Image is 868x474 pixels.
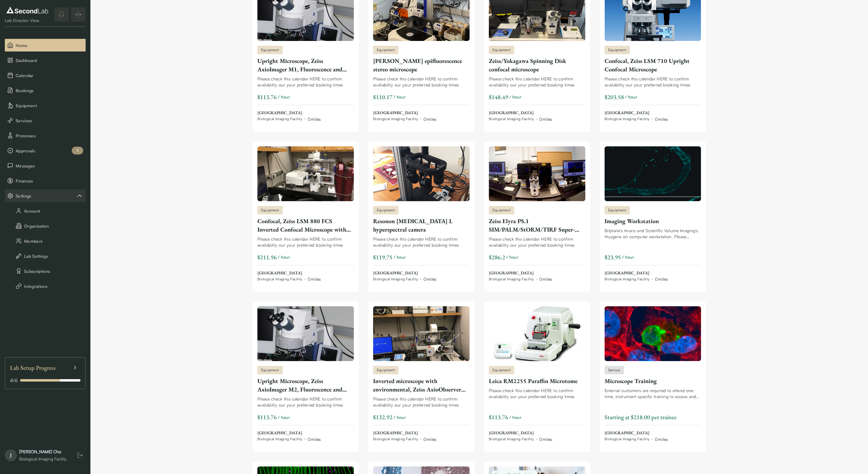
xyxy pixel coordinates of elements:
[489,110,552,116] span: [GEOGRAPHIC_DATA]
[5,204,86,217] a: Account
[5,114,86,127] button: Services
[373,146,470,282] a: Resonon Pica L hyperspectral cameraEquipmentResonon [MEDICAL_DATA] L hyperspectral cameraPlease c...
[605,228,701,240] div: Bitplane's Imaris and Scientific Volume Imaging's Huygens on computer workstation. Please availib...
[257,57,354,73] div: Upright Microscope, Zeiss AxioImager M1, Fluorescence and DIC
[373,217,470,234] div: Resonon [MEDICAL_DATA] L hyperspectral camera
[373,236,470,248] div: Please check this calendar HERE to confirm availability our your preferred booking times
[605,217,701,225] div: Imaging Workstation
[605,76,701,88] div: Please check this calendar HERE to confirm availability our your preferred booking times
[257,413,277,421] div: $113.76
[605,270,668,276] span: [GEOGRAPHIC_DATA]
[489,270,552,276] span: [GEOGRAPHIC_DATA]
[72,147,83,154] div: 1
[539,116,552,122] div: 0 miles
[605,437,649,441] span: Biological Imaging Facility
[605,93,624,101] div: $203.58
[605,377,701,385] div: Microscope Training
[377,207,395,213] span: Equipment
[373,430,437,436] span: [GEOGRAPHIC_DATA]
[423,436,436,442] div: 0 miles
[373,396,470,408] div: Please check this calendar HERE to confirm availability our your preferred booking times
[257,93,277,101] div: $113.76
[489,306,585,361] img: Leica RM2255 Paraffin Microtome
[257,437,302,441] span: Biological Imaging Facility
[605,413,677,421] span: Starting at $218.00 per trainee
[278,94,290,100] span: / hour
[489,146,585,282] a: Zeiss Elyra PS.1 SIM/PALM/StORM/TIRF Super-Resolution microscopeEquipmentZeiss Elyra PS.1 SIM/PAL...
[489,57,585,73] div: Zeiss/Yokagawa Spinning Disk confocal microscope
[5,39,86,51] button: Home
[5,280,86,292] button: Integrations
[394,414,406,420] span: / hour
[373,57,470,73] div: [PERSON_NAME] epifluorescence stereo microscope
[394,94,406,100] span: / hour
[257,236,354,248] div: Please check this calendar HERE to confirm availability our your preferred booking times
[16,117,83,124] span: Services
[257,117,302,121] span: Biological Imaging Facility
[308,276,321,282] div: 0 miles
[605,306,701,361] img: Microscope Training
[492,367,511,373] span: Equipment
[373,377,470,394] div: Inverted microscope with environmental, Zeiss AxioObserver Z1, Fluorescence and DIC
[16,87,83,94] span: Bookings
[5,174,86,187] a: Finances
[5,99,86,112] button: Equipment
[5,69,86,82] button: Calendar
[5,265,86,277] button: Subscriptions
[605,117,649,121] span: Biological Imaging Facility
[54,7,69,22] button: notifications
[373,437,418,441] span: Biological Imaging Facility
[373,110,437,116] span: [GEOGRAPHIC_DATA]
[5,129,86,142] button: Processes
[489,277,534,282] span: Biological Imaging Facility
[489,306,585,442] a: Leica RM2255 Paraffin MicrotomeEquipmentLeica RM2255 Paraffin MicrotomePlease check this calendar...
[5,159,86,172] button: Messages
[5,84,86,97] a: Bookings
[625,94,637,100] span: / hour
[489,236,585,248] div: Please check this calendar HERE to confirm availability our your preferred booking times
[16,102,83,109] span: Equipment
[5,54,86,67] button: Dashboard
[605,253,621,261] div: $23.95
[605,110,668,116] span: [GEOGRAPHIC_DATA]
[308,436,321,442] div: 0 miles
[377,367,395,373] span: Equipment
[373,306,470,442] a: Inverted microscope with environmental, Zeiss AxioObserver Z1, Fluorescence and DICEquipmentInver...
[257,76,354,88] div: Please check this calendar HERE to confirm availability our your preferred booking times
[608,207,626,213] span: Equipment
[489,146,585,201] img: Zeiss Elyra PS.1 SIM/PALM/StORM/TIRF Super-Resolution microscope
[608,367,620,373] span: Service
[261,367,279,373] span: Equipment
[257,146,354,201] img: Confocal, Zeiss LSM 880 FCS Inverted Confocal Microscope with Environmental
[257,146,354,282] a: Confocal, Zeiss LSM 880 FCS Inverted Confocal Microscope with Environmental EquipmentConfocal, Ze...
[5,449,17,461] span: J
[605,388,701,400] div: External customers are required to attend one-time, instrument-specific training to access and us...
[373,270,437,276] span: [GEOGRAPHIC_DATA]
[257,377,354,394] div: Upright Microscope, Zeiss AxioImager M2, Fluorescence and DIC
[16,72,83,79] span: Calendar
[5,220,86,232] button: Organization
[16,42,83,48] span: Home
[5,17,50,23] div: Lab Director View
[16,193,76,199] span: Settings
[489,413,508,421] div: $113.76
[19,449,67,455] div: [PERSON_NAME] Cho
[489,117,534,121] span: Biological Imaging Facility
[489,217,585,234] div: Zeiss Elyra PS.1 SIM/PALM/StORM/TIRF Super-Resolution microscope
[257,270,321,276] span: [GEOGRAPHIC_DATA]
[373,93,392,101] div: $110.17
[71,7,86,22] button: Expand/Collapse sidebar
